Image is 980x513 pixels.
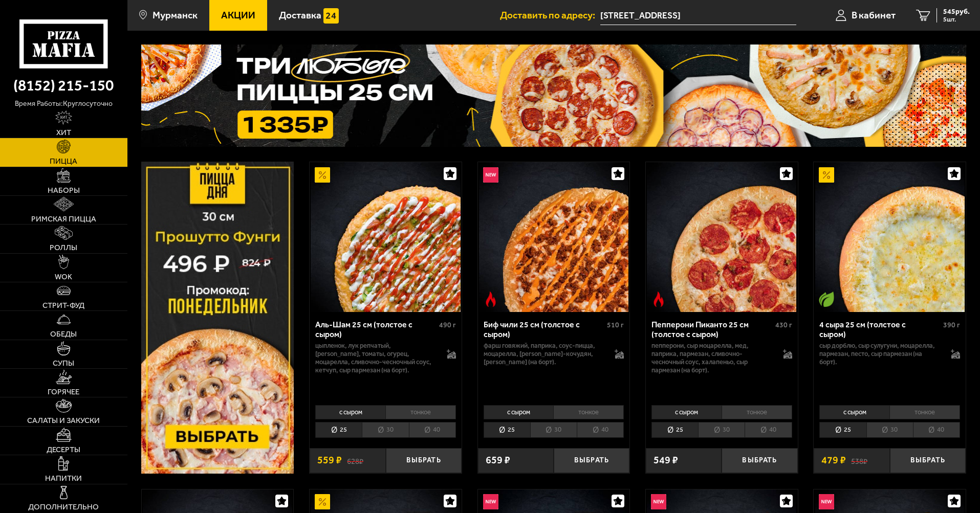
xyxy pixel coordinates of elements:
[651,292,666,307] img: Острое блюдо
[483,494,498,509] img: Новинка
[651,342,773,374] p: пепперони, сыр Моцарелла, мед, паприка, пармезан, сливочно-чесночный соус, халапеньо, сыр пармеза...
[28,503,99,511] span: Дополнительно
[815,162,965,311] img: 4 сыра 25 см (толстое с сыром)
[486,455,510,465] span: 659 ₽
[362,422,408,438] li: 30
[153,10,198,20] span: Мурманск
[646,162,798,311] a: Острое блюдоПепперони Пиканто 25 см (толстое с сыром)
[553,405,624,419] li: тонкое
[698,422,745,438] li: 30
[50,158,77,165] span: Пицца
[651,405,722,419] li: с сыром
[819,292,834,307] img: Вегетарианское блюдо
[483,292,498,307] img: Острое блюдо
[943,321,960,329] span: 390 г
[221,10,255,20] span: Акции
[607,321,624,329] span: 510 г
[315,342,437,374] p: цыпленок, лук репчатый, [PERSON_NAME], томаты, огурец, моцарелла, сливочно-чесночный соус, кетчуп...
[577,422,624,438] li: 40
[819,167,834,183] img: Акционный
[48,388,79,396] span: Горячее
[279,10,321,20] span: Доставка
[27,417,100,425] span: Салаты и закуски
[317,455,342,465] span: 559 ₽
[745,422,792,438] li: 40
[600,6,796,25] span: Мурманская область, Кола, проспект Защитников Заполярья, 30
[647,162,796,311] img: Пепперони Пиканто 25 см (толстое с сыром)
[852,10,896,20] span: В кабинет
[323,8,339,24] img: 15daf4d41897b9f0e9f617042186c801.svg
[479,162,628,311] img: Биф чили 25 см (толстое с сыром)
[484,342,605,366] p: фарш говяжий, паприка, соус-пицца, моцарелла, [PERSON_NAME]-кочудян, [PERSON_NAME] (на борт).
[45,475,82,482] span: Напитки
[821,455,846,465] span: 479 ₽
[651,494,666,509] img: Новинка
[819,320,941,339] div: 4 сыра 25 см (толстое с сыром)
[311,162,460,311] img: Аль-Шам 25 см (толстое с сыром)
[484,320,605,339] div: Биф чили 25 см (толстое с сыром)
[47,446,80,454] span: Десерты
[315,320,437,339] div: Аль-Шам 25 см (толстое с сыром)
[315,494,330,509] img: Акционный
[814,162,966,311] a: АкционныйВегетарианское блюдо4 сыра 25 см (толстое с сыром)
[386,448,462,473] button: Выбрать
[484,405,554,419] li: с сыром
[50,244,77,252] span: Роллы
[48,187,80,194] span: Наборы
[500,10,600,20] span: Доставить по адресу:
[943,8,970,15] span: 545 руб.
[53,360,74,367] span: Супы
[31,215,96,223] span: Римская пицца
[347,455,363,465] s: 628 ₽
[600,6,796,25] input: Ваш адрес доставки
[385,405,456,419] li: тонкое
[50,330,77,338] span: Обеды
[819,342,941,366] p: сыр дорблю, сыр сулугуни, моцарелла, пармезан, песто, сыр пармезан (на борт).
[775,321,792,329] span: 430 г
[483,167,498,183] img: Новинка
[56,129,71,137] span: Хит
[315,422,362,438] li: 25
[722,448,797,473] button: Выбрать
[651,422,698,438] li: 25
[913,422,960,438] li: 40
[722,405,792,419] li: тонкое
[819,405,889,419] li: с сыром
[889,405,960,419] li: тонкое
[42,302,84,309] span: Стрит-фуд
[530,422,577,438] li: 30
[310,162,462,311] a: АкционныйАль-Шам 25 см (толстое с сыром)
[315,405,385,419] li: с сыром
[866,422,913,438] li: 30
[484,422,530,438] li: 25
[55,273,72,281] span: WOK
[943,16,970,23] span: 5 шт.
[478,162,630,311] a: НовинкаОстрое блюдоБиф чили 25 см (толстое с сыром)
[651,320,773,339] div: Пепперони Пиканто 25 см (толстое с сыром)
[409,422,456,438] li: 40
[554,448,629,473] button: Выбрать
[819,494,834,509] img: Новинка
[654,455,678,465] span: 549 ₽
[851,455,867,465] s: 538 ₽
[315,167,330,183] img: Акционный
[890,448,966,473] button: Выбрать
[819,422,866,438] li: 25
[439,321,456,329] span: 490 г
